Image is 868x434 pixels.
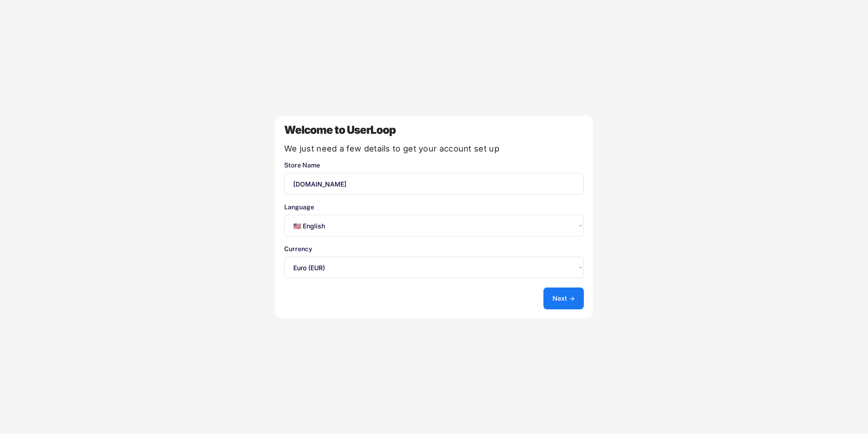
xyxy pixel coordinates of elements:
[284,173,584,195] input: You store's name
[284,246,584,252] div: Currency
[284,145,584,153] div: We just need a few details to get your account set up
[284,162,584,168] div: Store Name
[284,204,584,210] div: Language
[284,125,584,136] div: Welcome to UserLoop
[543,288,584,309] button: Next →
